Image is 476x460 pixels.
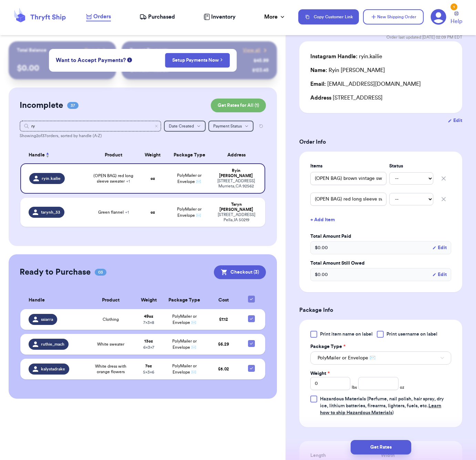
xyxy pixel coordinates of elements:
[29,297,45,304] span: Handle
[264,13,286,21] div: More
[318,355,375,361] span: PolyMailer or Envelope ✉️
[363,9,424,24] button: New Shipping Order
[320,397,366,401] span: Hazardous Materials
[310,95,331,101] span: Address
[310,343,345,350] label: Package Type
[143,320,154,325] span: 7 x 3 x 8
[310,351,451,365] button: PolyMailer or Envelope ✉️
[139,13,175,21] a: Purchased
[216,178,257,189] div: [STREET_ADDRESS] Murrieta , CA 92562
[93,173,134,184] span: (OPEN BAG) red long sleeve sweater
[451,3,457,10] div: 1
[151,210,155,214] strong: oz
[41,209,60,215] span: tarynh_33
[320,331,373,338] span: Print item name on label
[17,47,46,54] p: Total Balance
[315,271,328,278] span: $ 0.00
[95,269,106,276] span: 03
[351,440,411,454] button: Get Rates
[126,179,130,183] span: + 1
[400,385,404,390] span: oz
[97,341,124,347] span: White sweater
[45,151,50,159] button: Sort descending
[216,168,257,178] div: Ryin [PERSON_NAME]
[93,12,111,21] span: Orders
[89,147,138,163] th: Product
[29,152,45,159] span: Handle
[143,345,154,349] span: 6 x 3 x 7
[448,117,462,124] button: Edit
[172,314,197,325] span: PolyMailer or Envelope ✉️
[298,9,359,24] button: Copy Customer Link
[165,53,230,68] button: Setup Payments Now
[177,173,201,184] span: PolyMailer or Envelope ✉️
[41,341,64,347] span: ruthie_mach
[243,47,260,54] span: View all
[310,370,330,377] label: Weight
[56,56,126,64] span: Want to Accept Payments?
[299,138,462,146] h3: Order Info
[172,339,197,349] span: PolyMailer or Envelope ✉️
[86,12,111,21] a: Orders
[432,244,447,251] button: Edit
[143,370,154,374] span: 5 x 3 x 6
[125,210,129,214] span: + 1
[386,34,462,40] span: Order last updated: [DATE] 02:09 PM EDT
[163,292,206,309] th: Package Type
[87,292,134,309] th: Product
[211,13,236,21] span: Inventory
[310,233,451,240] label: Total Amount Paid
[253,57,269,64] div: $ 45.99
[451,17,462,25] span: Help
[320,397,444,415] span: (Perfume, nail polish, hair spray, dry ice, lithium batteries, firearms, lighters, fuels, etc. )
[41,317,53,322] span: ssiarra
[211,99,266,112] button: Get Rates for All (1)
[148,13,175,21] span: Purchased
[310,260,451,267] label: Total Amount Still Owed
[204,13,236,21] a: Inventory
[352,385,357,390] span: lbs
[98,209,129,215] span: Green flannel
[169,124,194,128] span: Date Created
[20,100,63,111] h2: Incomplete
[177,207,201,217] span: PolyMailer or Envelope ✉️
[315,244,328,251] span: $ 0.00
[243,47,269,54] a: View all
[310,80,451,88] div: [EMAIL_ADDRESS][DOMAIN_NAME]
[138,147,167,163] th: Weight
[219,317,228,321] span: $ 7.12
[389,163,433,170] label: Status
[151,176,155,181] strong: oz
[20,121,161,132] input: Search
[17,63,108,74] p: $ 0.00
[256,121,266,132] button: Reset all filters
[213,124,242,128] span: Payment Status
[310,52,382,61] div: ryin.kailie
[91,364,130,375] span: White dress with orange flowers
[85,47,100,54] span: Payout
[145,364,152,368] strong: 7 oz
[144,339,153,343] strong: 13 oz
[299,306,462,314] h3: Package Info
[103,317,119,322] span: Clothing
[172,57,223,64] a: Setup Payments Now
[310,94,451,102] div: [STREET_ADDRESS]
[208,121,253,132] button: Payment Status
[130,47,168,54] p: Recent Payments
[41,366,65,372] span: kalystadrake
[172,364,197,374] span: PolyMailer or Envelope ✉️
[20,267,91,278] h2: Ready to Purchase
[85,47,108,54] a: Payout
[451,11,462,25] a: Help
[211,147,266,163] th: Address
[310,81,326,87] span: Email:
[134,292,163,309] th: Weight
[218,367,229,371] span: $ 5.02
[154,124,158,128] button: Clear search
[216,212,257,223] div: [STREET_ADDRESS] Pella , IA 50219
[310,68,327,73] span: Name:
[218,342,229,346] span: $ 6.29
[310,66,385,74] div: Ryin [PERSON_NAME]
[20,133,266,139] div: Showing 2 of 37 orders , sorted by handle (A-Z)
[167,147,211,163] th: Package Type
